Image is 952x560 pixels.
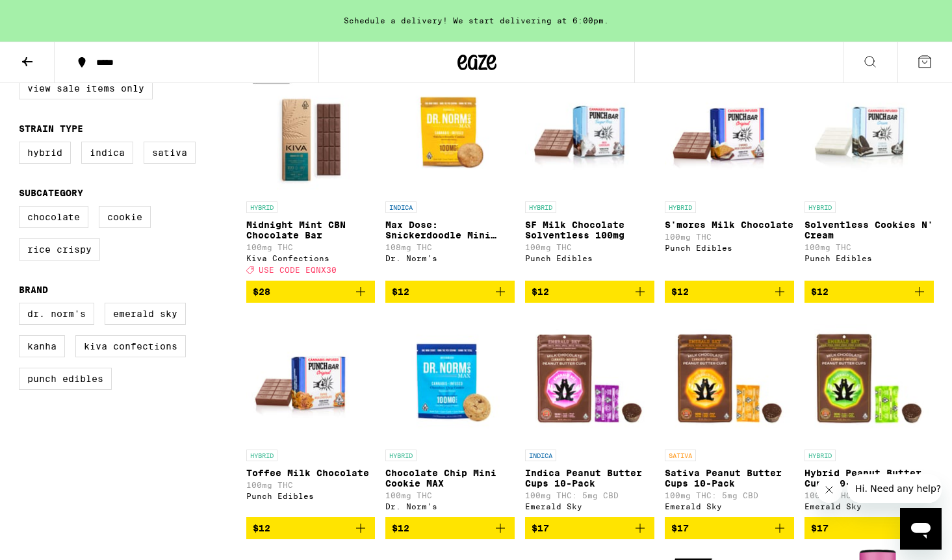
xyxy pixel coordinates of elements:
p: 100mg THC [804,491,934,500]
img: Punch Edibles - Solventless Cookies N' Cream [804,65,934,195]
label: Kiva Confections [75,335,186,357]
div: Punch Edibles [246,492,376,500]
p: 100mg THC [804,243,934,251]
span: $12 [253,523,270,533]
span: $17 [532,523,549,533]
span: $12 [392,286,409,297]
label: Cookie [99,206,151,228]
p: HYBRID [525,201,556,213]
p: HYBRID [804,450,836,461]
iframe: Button to launch messaging window [900,508,942,550]
button: Add to bag [525,517,654,539]
img: Kiva Confections - Midnight Mint CBN Chocolate Bar [246,65,376,195]
label: Sativa [144,142,196,164]
p: INDICA [525,450,556,461]
span: USE CODE EQNX30 [259,266,337,274]
button: Add to bag [525,281,654,303]
p: HYBRID [665,201,696,213]
button: Add to bag [804,517,934,539]
div: Punch Edibles [525,254,654,262]
p: 100mg THC [246,243,376,251]
img: Punch Edibles - Toffee Milk Chocolate [246,313,376,443]
div: Dr. Norm's [385,254,515,262]
p: Sativa Peanut Butter Cups 10-Pack [665,468,794,489]
span: $17 [811,523,829,533]
a: Open page for Toffee Milk Chocolate from Punch Edibles [246,313,376,517]
legend: Subcategory [19,188,83,198]
p: Midnight Mint CBN Chocolate Bar [246,220,376,240]
a: Open page for SF Milk Chocolate Solventless 100mg from Punch Edibles [525,65,654,281]
label: Dr. Norm's [19,303,94,325]
legend: Strain Type [19,123,83,134]
p: SF Milk Chocolate Solventless 100mg [525,220,654,240]
img: Dr. Norm's - Chocolate Chip Mini Cookie MAX [385,313,515,443]
a: Open page for Chocolate Chip Mini Cookie MAX from Dr. Norm's [385,313,515,517]
div: Emerald Sky [665,502,794,511]
label: Indica [81,142,133,164]
p: Solventless Cookies N' Cream [804,220,934,240]
p: S'mores Milk Chocolate [665,220,794,230]
div: Kiva Confections [246,254,376,262]
label: Emerald Sky [105,303,186,325]
span: $12 [392,523,409,533]
p: Toffee Milk Chocolate [246,468,376,478]
a: Open page for Hybrid Peanut Butter Cups 10-Pack from Emerald Sky [804,313,934,517]
p: HYBRID [385,450,417,461]
button: Add to bag [665,281,794,303]
p: 100mg THC [385,491,515,500]
p: 100mg THC [665,233,794,241]
a: Open page for Solventless Cookies N' Cream from Punch Edibles [804,65,934,281]
img: Emerald Sky - Sativa Peanut Butter Cups 10-Pack [665,313,794,443]
img: Punch Edibles - S'mores Milk Chocolate [665,65,794,195]
label: Rice Crispy [19,238,100,261]
button: Add to bag [385,281,515,303]
img: Dr. Norm's - Max Dose: Snickerdoodle Mini Cookie - Indica [385,65,515,195]
p: 100mg THC [246,481,376,489]
p: Indica Peanut Butter Cups 10-Pack [525,468,654,489]
p: 100mg THC [525,243,654,251]
div: Punch Edibles [665,244,794,252]
p: HYBRID [246,450,277,461]
span: $17 [671,523,689,533]
p: Max Dose: Snickerdoodle Mini Cookie - Indica [385,220,515,240]
img: Punch Edibles - SF Milk Chocolate Solventless 100mg [525,65,654,195]
a: Open page for Sativa Peanut Butter Cups 10-Pack from Emerald Sky [665,313,794,517]
a: Open page for Midnight Mint CBN Chocolate Bar from Kiva Confections [246,65,376,281]
label: Chocolate [19,206,88,228]
p: 100mg THC: 5mg CBD [665,491,794,500]
span: $12 [811,286,829,297]
button: Add to bag [246,281,376,303]
p: 100mg THC: 5mg CBD [525,491,654,500]
div: Emerald Sky [525,502,654,511]
span: $12 [532,286,549,297]
label: View Sale Items Only [19,77,153,99]
div: Dr. Norm's [385,502,515,511]
span: $12 [671,286,689,297]
label: Kanha [19,335,65,357]
p: HYBRID [246,201,277,213]
button: Add to bag [665,517,794,539]
img: Emerald Sky - Indica Peanut Butter Cups 10-Pack [525,313,654,443]
button: Add to bag [804,281,934,303]
p: Hybrid Peanut Butter Cups 10-Pack [804,468,934,489]
iframe: Close message [816,477,842,503]
label: Hybrid [19,142,71,164]
iframe: Message from company [847,474,942,503]
button: Add to bag [246,517,376,539]
div: Emerald Sky [804,502,934,511]
button: Add to bag [385,517,515,539]
p: INDICA [385,201,417,213]
a: Open page for Indica Peanut Butter Cups 10-Pack from Emerald Sky [525,313,654,517]
label: Punch Edibles [19,368,112,390]
a: Open page for Max Dose: Snickerdoodle Mini Cookie - Indica from Dr. Norm's [385,65,515,281]
p: HYBRID [804,201,836,213]
p: SATIVA [665,450,696,461]
div: Punch Edibles [804,254,934,262]
p: Chocolate Chip Mini Cookie MAX [385,468,515,489]
a: Open page for S'mores Milk Chocolate from Punch Edibles [665,65,794,281]
img: Emerald Sky - Hybrid Peanut Butter Cups 10-Pack [804,313,934,443]
p: 108mg THC [385,243,515,251]
span: $28 [253,286,270,297]
legend: Brand [19,285,48,295]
